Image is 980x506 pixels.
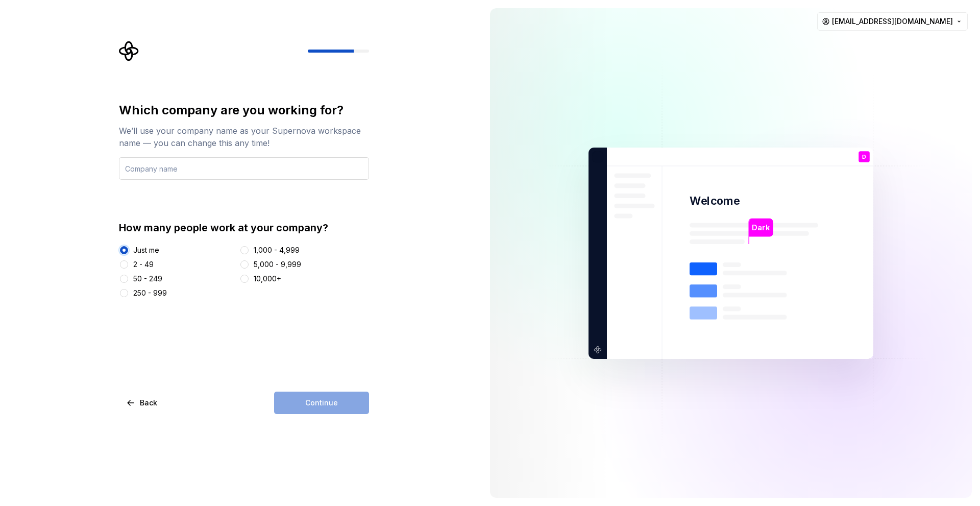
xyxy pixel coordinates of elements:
div: 50 - 249 [133,274,162,284]
div: 1,000 - 4,999 [254,245,300,255]
div: How many people work at your company? [119,221,369,235]
svg: Supernova Logo [119,41,139,61]
div: 10,000+ [254,274,281,284]
input: Company name [119,157,369,180]
div: 250 - 999 [133,288,167,298]
button: [EMAIL_ADDRESS][DOMAIN_NAME] [817,12,968,31]
span: Back [140,398,157,408]
p: Welcome [690,194,740,208]
div: Just me [133,245,159,255]
span: [EMAIL_ADDRESS][DOMAIN_NAME] [832,16,953,27]
div: 5,000 - 9,999 [254,259,301,270]
button: Back [119,392,166,414]
p: Dark [752,222,769,233]
div: We’ll use your company name as your Supernova workspace name — you can change this any time! [119,125,369,149]
div: 2 - 49 [133,259,154,270]
div: Which company are you working for? [119,102,369,118]
p: D [862,154,866,159]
